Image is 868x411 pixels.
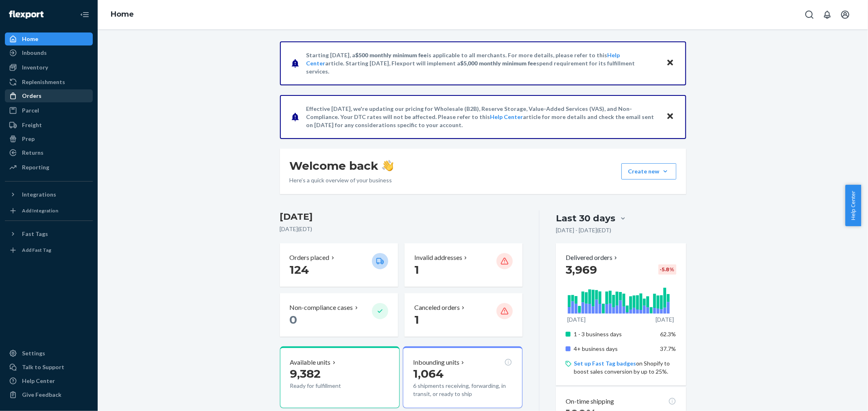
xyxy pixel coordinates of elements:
[656,316,674,324] p: [DATE]
[290,382,365,390] p: Ready for fulfillment
[306,105,658,129] p: Effective [DATE], we're updating our pricing for Wholesale (B2B), Reserve Storage, Value-Added Se...
[22,63,48,71] div: Inventory
[77,6,93,23] button: Close Navigation
[414,253,462,262] p: Invalid addresses
[290,158,394,173] h1: Welcome back
[403,346,523,408] button: Inbounding units1,0646 shipments receiving, forwarding, in transit, or ready to ship
[290,303,353,312] p: Non-compliance cases
[290,358,331,367] p: Available units
[5,227,93,240] button: Fast Tags
[5,188,93,201] button: Integrations
[290,367,321,381] span: 9,382
[819,6,835,23] button: Open notifications
[567,316,586,324] p: [DATE]
[5,61,93,74] a: Inventory
[382,160,394,171] img: hand-wave emoji
[111,10,134,19] a: Home
[356,52,427,58] span: $500 monthly minimum fee
[5,146,93,159] a: Returns
[837,6,853,23] button: Open account menu
[22,247,51,253] div: Add Fast Tag
[22,230,48,238] div: Fast Tags
[413,367,444,381] span: 1,064
[290,313,297,327] span: 0
[5,374,93,387] a: Help Center
[621,163,676,180] button: Create new
[660,331,676,337] span: 62.3%
[5,46,93,59] a: Inbounds
[566,397,614,406] p: On-time shipping
[556,212,615,225] div: Last 30 days
[414,303,460,312] p: Canceled orders
[22,391,61,399] div: Give Feedback
[5,347,93,360] a: Settings
[5,132,93,145] a: Prep
[306,51,658,76] p: Starting [DATE], a is applicable to all merchants. For more details, please refer to this article...
[490,113,523,120] a: Help Center
[574,330,654,338] p: 1 - 3 business days
[22,207,58,214] div: Add Integration
[22,78,65,86] div: Replenishments
[22,49,47,57] div: Inbounds
[22,163,49,171] div: Reporting
[566,263,597,277] span: 3,969
[290,253,330,262] p: Orders placed
[290,263,309,277] span: 124
[574,360,636,367] a: Set up Fast Tag badges
[658,264,676,275] div: -5.8 %
[22,106,39,115] div: Parcel
[22,35,38,43] div: Home
[845,185,861,226] button: Help Center
[280,210,523,223] h3: [DATE]
[5,104,93,117] a: Parcel
[280,225,523,233] p: [DATE] ( EDT )
[414,313,419,327] span: 1
[5,119,93,132] a: Freight
[413,382,512,398] p: 6 shipments receiving, forwarding, in transit, or ready to ship
[414,263,419,277] span: 1
[5,161,93,174] a: Reporting
[574,359,676,376] p: on Shopify to boost sales conversion by up to 25%.
[280,293,398,337] button: Non-compliance cases 0
[5,388,93,401] button: Give Feedback
[5,76,93,89] a: Replenishments
[5,361,93,374] a: Talk to Support
[104,3,140,26] ol: breadcrumbs
[660,345,676,352] span: 37.7%
[5,204,93,217] a: Add Integration
[22,363,64,371] div: Talk to Support
[5,244,93,257] a: Add Fast Tag
[9,11,44,19] img: Flexport logo
[556,226,611,234] p: [DATE] - [DATE] ( EDT )
[665,57,676,69] button: Close
[22,149,44,157] div: Returns
[413,358,459,367] p: Inbounding units
[801,6,818,23] button: Open Search Box
[280,346,400,408] button: Available units9,382Ready for fulfillment
[280,243,398,287] button: Orders placed 124
[5,89,93,102] a: Orders
[22,377,55,385] div: Help Center
[22,190,56,199] div: Integrations
[665,111,676,123] button: Close
[22,349,45,357] div: Settings
[22,92,42,100] div: Orders
[5,32,93,45] a: Home
[574,345,654,353] p: 4+ business days
[404,293,523,337] button: Canceled orders 1
[22,121,42,129] div: Freight
[290,176,394,184] p: Here’s a quick overview of your business
[404,243,523,287] button: Invalid addresses 1
[22,135,35,143] div: Prep
[566,253,619,262] button: Delivered orders
[461,60,537,67] span: $5,000 monthly minimum fee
